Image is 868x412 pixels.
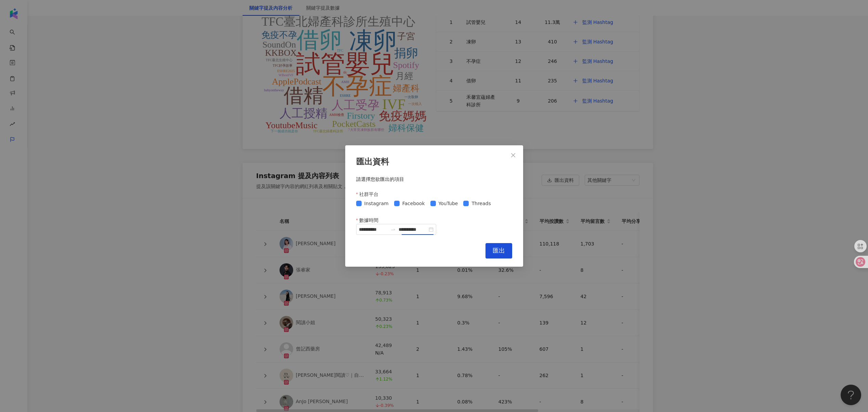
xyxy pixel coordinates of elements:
[356,176,512,183] div: 請選擇您欲匯出的項目
[356,156,512,168] div: 匯出資料
[510,152,516,158] span: close
[436,200,461,207] span: YouTube
[469,200,493,207] span: Threads
[359,226,388,233] input: 數據時間
[356,190,384,198] label: 社群平台
[506,148,520,162] button: Close
[362,200,391,207] span: Instagram
[390,227,396,232] span: to
[390,227,396,232] span: swap-right
[400,200,428,207] span: Facebook
[356,216,384,224] label: 數據時間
